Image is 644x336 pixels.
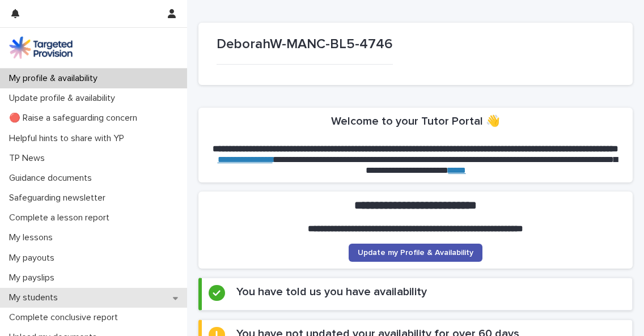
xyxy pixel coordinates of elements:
img: M5nRWzHhSzIhMunXDL62 [9,36,73,59]
p: Guidance documents [5,173,101,184]
p: My payouts [5,253,63,263]
h2: Welcome to your Tutor Portal 👋 [331,114,500,128]
p: TP News [5,153,54,164]
p: Complete conclusive report [5,312,127,323]
p: My students [5,292,67,303]
p: Helpful hints to share with YP [5,133,133,144]
h2: You have told us you have availability [236,285,427,299]
p: 🔴 Raise a safeguarding concern [5,113,146,124]
p: DeborahW-MANC-BL5-4746 [217,36,393,53]
a: Update my Profile & Availability [349,244,482,262]
span: Update my Profile & Availability [358,249,473,257]
p: Complete a lesson report [5,212,118,223]
p: My payslips [5,273,63,283]
p: Safeguarding newsletter [5,193,115,203]
p: Update profile & availability [5,93,124,104]
p: My profile & availability [5,73,107,84]
p: My lessons [5,232,62,243]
